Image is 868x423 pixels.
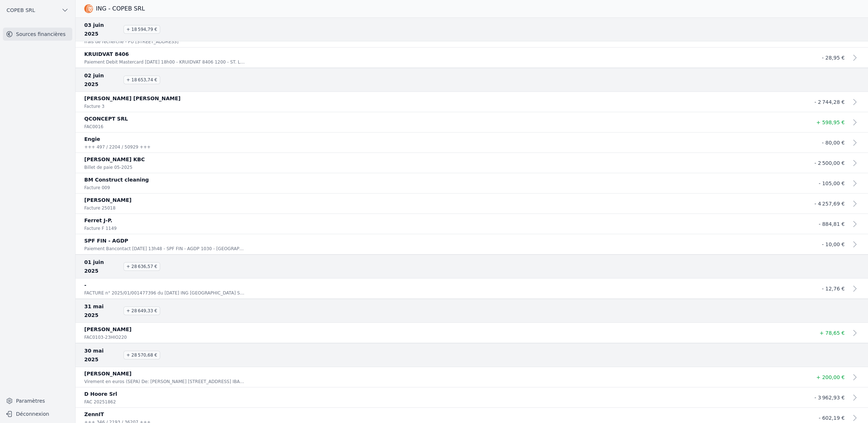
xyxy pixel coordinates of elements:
[76,133,868,153] a: Engie +++ 497 / 2204 / 50929 +++ - 80,00 €
[76,153,868,173] a: [PERSON_NAME] KBC Billet de paie 05-2025 - 2 500,00 €
[84,155,801,164] p: [PERSON_NAME] KBC
[84,38,247,45] p: frais de recherche - PU [STREET_ADDRESS]
[84,258,119,275] span: 01 juin 2025
[84,103,247,110] p: Facture 3
[84,143,247,151] p: +++ 497 / 2204 / 50929 +++
[814,201,845,207] span: - 4 257,69 €
[84,21,119,38] span: 03 juin 2025
[123,76,160,84] span: + 18 653,74 €
[84,123,247,130] p: FAC0016
[123,262,160,271] span: + 28 636,57 €
[76,387,868,408] a: D Hoore Srl FAC 20251862 - 3 962,93 €
[123,306,160,315] span: + 28 649,33 €
[84,58,247,66] p: Paiement Debit Mastercard [DATE] 18h00 - KRUIDVAT 8406 1200 - ST. LAMBRECHT - BEL Numéro de carte...
[76,173,868,194] a: BM Construct cleaning Facture 009 - 105,00 €
[84,281,801,289] p: -
[3,28,72,41] a: Sources financières
[84,302,119,320] span: 31 mai 2025
[76,367,868,387] a: [PERSON_NAME] Virement en euros (SEPA) De: [PERSON_NAME] [STREET_ADDRESS] IBAN: [FINANCIAL_ID] + ...
[76,48,868,68] a: KRUIDVAT 8406 Paiement Debit Mastercard [DATE] 18h00 - KRUIDVAT 8406 1200 - ST. LAMBRECHT - BEL N...
[3,408,72,420] button: Déconnexion
[123,25,160,34] span: + 18 594,79 €
[84,94,801,103] p: [PERSON_NAME] [PERSON_NAME]
[814,99,845,105] span: - 2 744,28 €
[76,278,868,299] a: - FACTURE n° 2025/01/001477396 du [DATE] ING [GEOGRAPHIC_DATA] SA - [STREET_ADDRESS] TVA BE 0403....
[84,390,801,398] p: D Hoore Srl
[84,216,801,225] p: Ferret J-P.
[814,160,845,166] span: - 2 500,00 €
[819,180,845,186] span: - 105,00 €
[84,410,801,419] p: ZennIT
[7,7,35,14] span: COPEB SRL
[84,175,801,184] p: BM Construct cleaning
[84,325,801,334] p: [PERSON_NAME]
[814,395,845,400] span: - 3 962,93 €
[76,214,868,234] a: Ferret J-P. Facture F 1149 - 884,81 €
[84,236,801,245] p: SPF FIN - AGDP
[84,289,247,297] p: FACTURE n° 2025/01/001477396 du [DATE] ING [GEOGRAPHIC_DATA] SA - [STREET_ADDRESS] TVA BE 0403.20...
[3,395,72,407] a: Paramètres
[76,323,868,343] a: [PERSON_NAME] FAC0103-23HIO220 + 78,65 €
[84,346,119,364] span: 30 mai 2025
[822,140,845,146] span: - 80,00 €
[84,334,247,341] p: FAC0103-23HIO220
[84,114,801,123] p: QCONCEPT SRL
[84,135,801,143] p: Engie
[76,194,868,214] a: [PERSON_NAME] Facture 25018 - 4 257,69 €
[123,351,160,359] span: + 28 570,68 €
[3,4,72,16] button: COPEB SRL
[816,374,845,380] span: + 200,00 €
[816,119,845,125] span: + 598,95 €
[76,234,868,255] a: SPF FIN - AGDP Paiement Bancontact [DATE] 13h48 - SPF FIN - AGDP 1030 - [GEOGRAPHIC_DATA] - BEL N...
[84,4,93,13] img: ING - COPEB SRL
[84,245,247,252] p: Paiement Bancontact [DATE] 13h48 - SPF FIN - AGDP 1030 - [GEOGRAPHIC_DATA] - BEL Numéro de carte ...
[84,225,247,232] p: Facture F 1149
[819,330,845,336] span: + 78,65 €
[84,164,247,171] p: Billet de paie 05-2025
[84,184,247,191] p: Facture 009
[822,286,845,292] span: - 12,76 €
[84,378,247,385] p: Virement en euros (SEPA) De: [PERSON_NAME] [STREET_ADDRESS] IBAN: [FINANCIAL_ID]
[822,55,845,61] span: - 28,95 €
[76,92,868,112] a: [PERSON_NAME] [PERSON_NAME] Facture 3 - 2 744,28 €
[84,50,801,58] p: KRUIDVAT 8406
[819,221,845,227] span: - 884,81 €
[822,241,845,247] span: - 10,00 €
[76,112,868,133] a: QCONCEPT SRL FAC0016 + 598,95 €
[84,71,119,89] span: 02 juin 2025
[84,369,801,378] p: [PERSON_NAME]
[84,398,247,406] p: FAC 20251862
[96,4,145,13] h3: ING - COPEB SRL
[84,204,247,212] p: Facture 25018
[819,415,845,421] span: - 602,19 €
[84,196,801,204] p: [PERSON_NAME]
